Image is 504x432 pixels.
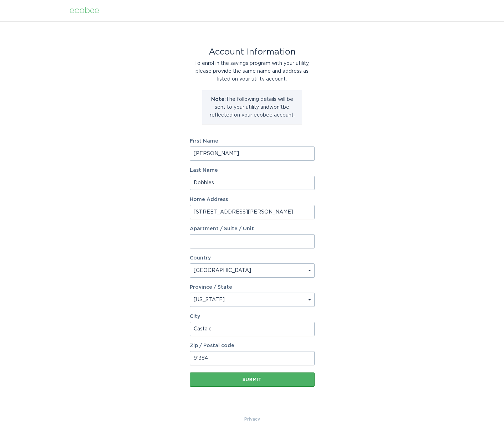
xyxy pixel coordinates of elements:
button: Submit [190,372,315,387]
label: First Name [190,139,315,144]
strong: Note: [211,97,226,102]
div: Account Information [190,48,315,56]
label: Country [190,256,211,261]
div: ecobee [70,7,99,15]
div: Submit [193,377,311,382]
label: Province / State [190,285,232,290]
label: Last Name [190,168,315,173]
div: To enrol in the savings program with your utility, please provide the same name and address as li... [190,60,315,83]
label: Zip / Postal code [190,343,315,348]
a: Privacy Policy & Terms of Use [244,415,260,423]
p: The following details will be sent to your utility and won't be reflected on your ecobee account. [208,96,297,119]
label: Apartment / Suite / Unit [190,226,315,231]
label: City [190,314,315,319]
label: Home Address [190,197,315,202]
